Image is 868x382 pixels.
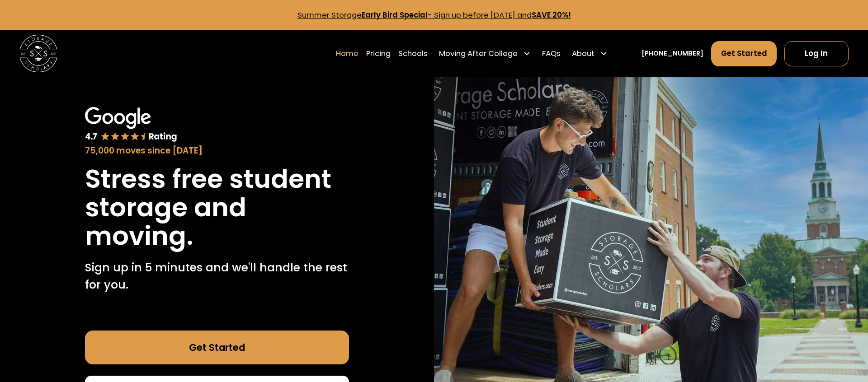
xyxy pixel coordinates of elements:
div: Moving After College [439,48,518,59]
strong: SAVE 20%! [532,10,571,20]
div: 75,000 moves since [DATE] [85,144,349,157]
img: Google 4.7 star rating [85,107,177,142]
a: Summer StorageEarly Bird Special- Sign up before [DATE] andSAVE 20%! [297,10,571,20]
img: Storage Scholars main logo [19,35,57,72]
strong: Early Bird Special [362,10,428,20]
div: About [568,41,612,67]
a: Log In [784,41,849,66]
a: [PHONE_NUMBER] [642,49,703,59]
a: home [19,35,57,72]
a: FAQs [542,41,561,67]
a: Pricing [366,41,391,67]
div: Moving After College [435,41,534,67]
a: Get Started [711,41,777,66]
a: Schools [398,41,428,67]
a: Get Started [85,331,349,364]
h1: Stress free student storage and moving. [85,165,349,250]
a: Home [336,41,359,67]
div: About [572,48,594,59]
p: Sign up in 5 minutes and we'll handle the rest for you. [85,259,349,293]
